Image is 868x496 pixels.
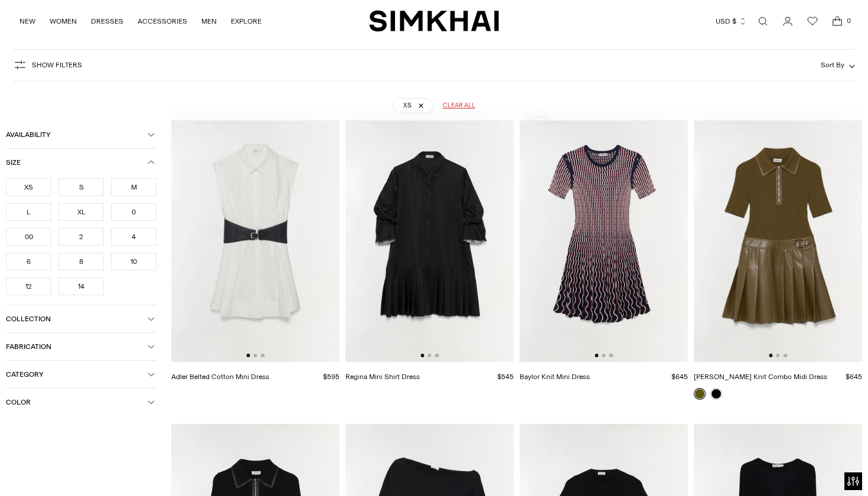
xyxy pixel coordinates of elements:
button: Go to slide 1 [420,354,424,357]
a: Baylor Knit Mini Dress [520,373,590,381]
button: Go to slide 3 [435,354,439,357]
div: S [58,178,104,196]
a: WOMEN [50,8,77,34]
button: Collection [6,305,156,332]
button: Color [6,389,156,416]
a: MEN [201,8,217,34]
img: Adler Belted Cotton Mini Dress [171,110,340,363]
a: SIMKHAI [369,9,499,32]
span: Fabrication [6,342,148,351]
button: Go to slide 1 [246,354,250,357]
button: Show Filters [13,56,82,74]
div: 4 [111,228,156,246]
span: Show Filters [32,61,82,69]
iframe: Sign Up via Text for Offers [9,451,119,487]
a: EXPLORE [231,8,262,34]
span: 0 [843,15,854,26]
img: Baylor Knit Mini Dress [520,110,688,363]
button: Go to slide 2 [428,354,431,357]
a: Regina Mini Shirt Dress [345,373,420,381]
a: NEW [19,8,35,34]
button: USD $ [716,8,747,34]
button: Size [6,149,156,176]
a: XS [393,98,433,113]
div: 8 [58,253,104,270]
div: 00 [6,228,51,246]
span: Category [6,370,148,378]
span: Clear all [443,101,475,110]
button: Sort By [821,58,855,71]
div: XS [6,178,51,196]
button: Go to slide 1 [595,354,598,357]
a: Go to the account page [776,9,800,33]
button: Availability [6,121,156,148]
button: Fabrication [6,333,156,360]
img: Linnie Knit Combo Midi Dress [694,110,862,363]
div: 10 [111,253,156,270]
span: Collection [6,315,148,323]
span: Availability [6,130,148,139]
a: Open search modal [751,9,775,33]
div: 2 [58,228,104,246]
img: Regina Mini Shirt Dress [345,110,514,363]
span: Color [6,398,148,406]
button: Go to slide 2 [776,354,779,357]
button: Go to slide 3 [261,354,265,357]
button: Go to slide 1 [769,354,772,357]
button: Go to slide 2 [253,354,257,357]
button: Go to slide 3 [609,354,613,357]
a: Adler Belted Cotton Mini Dress [171,373,269,381]
a: Wishlist [801,9,824,33]
a: DRESSES [91,8,123,34]
div: 14 [58,278,104,295]
div: 6 [6,253,51,270]
div: 12 [6,278,51,295]
button: Category [6,361,156,388]
button: Go to slide 2 [602,354,605,357]
div: M [111,178,156,196]
a: ACCESSORIES [138,8,187,34]
a: [PERSON_NAME] Knit Combo Midi Dress [694,373,827,381]
span: Sort By [821,61,844,69]
div: 0 [111,203,156,221]
span: Size [6,158,148,167]
div: XL [58,203,104,221]
div: L [6,203,51,221]
button: Go to slide 3 [784,354,787,357]
a: Clear all [443,98,475,113]
a: Open cart modal [825,9,849,33]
